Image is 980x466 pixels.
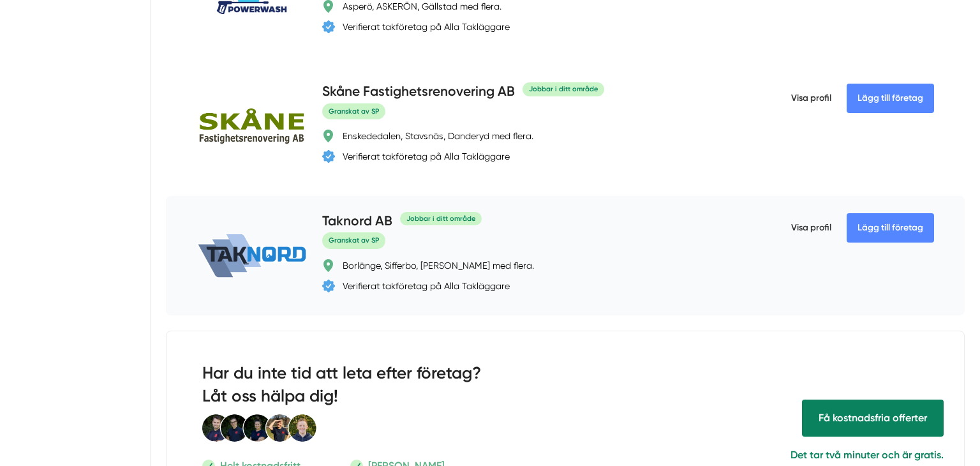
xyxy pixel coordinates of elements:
span: Granskat av SP [322,103,385,119]
p: Det tar två minuter och är gratis. [593,447,944,463]
span: Visa profil [791,211,831,244]
img: Skåne Fastighetsrenovering AB [197,107,307,144]
div: Borlänge, Sifferbo, [PERSON_NAME] med flera. [343,259,534,272]
img: Taknord AB [197,233,307,278]
span: Visa profil [791,82,831,115]
div: Verifierat takföretag på Alla Takläggare [343,280,510,292]
div: Verifierat takföretag på Alla Takläggare [343,150,510,163]
div: Enskededalen, Stavsnäs, Danderyd med flera. [343,130,533,142]
: Lägg till företag [847,213,934,243]
h2: Har du inte tid att leta efter företag? Låt oss hälpa dig! [202,362,522,414]
img: Smartproduktion Personal [202,414,317,443]
: Lägg till företag [847,84,934,113]
div: Verifierat takföretag på Alla Takläggare [343,20,510,33]
div: Jobbar i ditt område [400,212,482,225]
span: Få hjälp [802,400,944,436]
h4: Taknord AB [322,211,392,232]
h4: Skåne Fastighetsrenovering AB [322,82,515,103]
span: Granskat av SP [322,232,385,248]
div: Jobbar i ditt område [523,82,604,96]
